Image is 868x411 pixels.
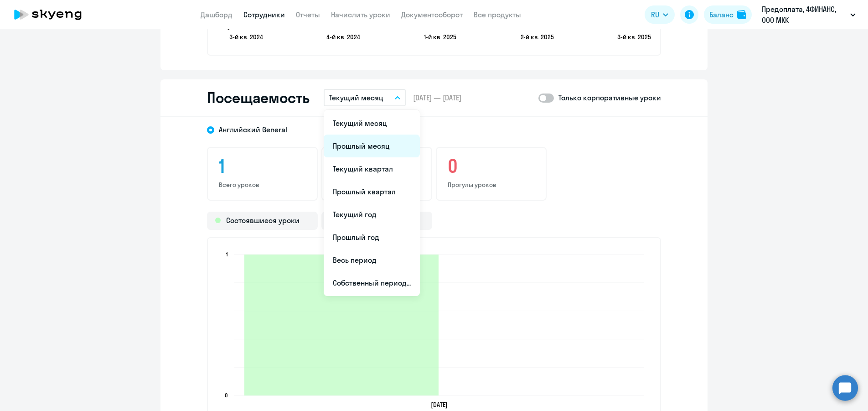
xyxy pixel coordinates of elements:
[326,33,360,41] text: 4-й кв. 2024
[244,255,439,395] path: 2025-07-31T21:00:00.000Z Состоявшиеся уроки 1
[201,10,232,19] a: Дашборд
[474,10,521,19] a: Все продукты
[448,181,535,189] p: Прогулы уроков
[329,92,383,103] p: Текущий месяц
[229,33,263,41] text: 3-й кв. 2024
[709,9,734,20] div: Баланс
[617,33,651,41] text: 3-й кв. 2025
[424,33,456,41] text: 1-й кв. 2025
[645,5,675,24] button: RU
[757,4,860,26] button: Предоплата, 4ФИНАНС, ООО МКК
[219,181,306,189] p: Всего уроков
[558,92,661,103] p: Только корпоративные уроки
[401,10,463,19] a: Документооборот
[226,251,228,258] text: 1
[704,5,752,24] button: Балансbalance
[219,155,306,177] h3: 1
[521,33,554,41] text: 2-й кв. 2025
[762,4,847,26] p: Предоплата, 4ФИНАНС, ООО МКК
[296,10,320,19] a: Отчеты
[324,110,420,296] ul: RU
[227,24,230,31] text: 0
[207,212,318,230] div: Состоявшиеся уроки
[207,88,309,107] h2: Посещаемость
[225,392,228,399] text: 0
[413,93,461,103] span: [DATE] — [DATE]
[737,10,746,19] img: balance
[331,10,390,19] a: Начислить уроки
[321,212,432,230] div: Прогулы
[219,125,287,135] span: Английский General
[651,9,659,20] span: RU
[448,155,535,177] h3: 0
[431,401,448,409] text: [DATE]
[243,10,285,19] a: Сотрудники
[324,89,406,106] button: Текущий месяц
